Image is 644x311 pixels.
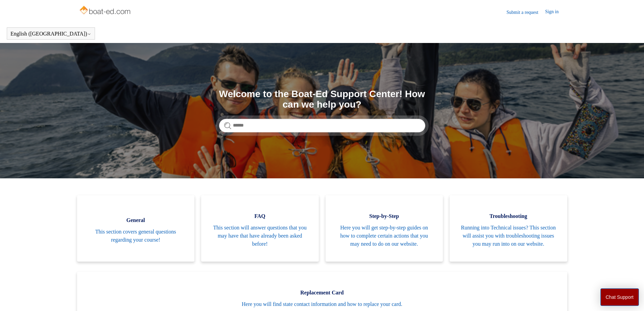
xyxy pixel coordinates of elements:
[201,195,319,262] a: FAQ This section will answer questions that you may have that have already been asked before!
[77,195,195,262] a: General This section covers general questions regarding your course!
[79,4,133,18] img: Boat-Ed Help Center home page
[87,228,185,244] span: This section covers general questions regarding your course!
[219,89,425,110] h1: Welcome to the Boat-Ed Support Center! How can we help you?
[211,224,309,248] span: This section will answer questions that you may have that have already been asked before!
[450,195,567,262] a: Troubleshooting Running into Technical issues? This section will assist you with troubleshooting ...
[336,224,433,248] span: Here you will get step-by-step guides on how to complete certain actions that you may need to do ...
[87,216,185,224] span: General
[600,288,639,306] button: Chat Support
[506,9,545,16] a: Submit a request
[219,119,425,132] input: Search
[545,8,565,16] a: Sign in
[87,300,557,308] span: Here you will find state contact information and how to replace your card.
[336,212,433,220] span: Step-by-Step
[460,224,557,248] span: Running into Technical issues? This section will assist you with troubleshooting issues you may r...
[10,31,91,37] button: English ([GEOGRAPHIC_DATA])
[460,212,557,220] span: Troubleshooting
[326,195,443,262] a: Step-by-Step Here you will get step-by-step guides on how to complete certain actions that you ma...
[211,212,309,220] span: FAQ
[87,289,557,297] span: Replacement Card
